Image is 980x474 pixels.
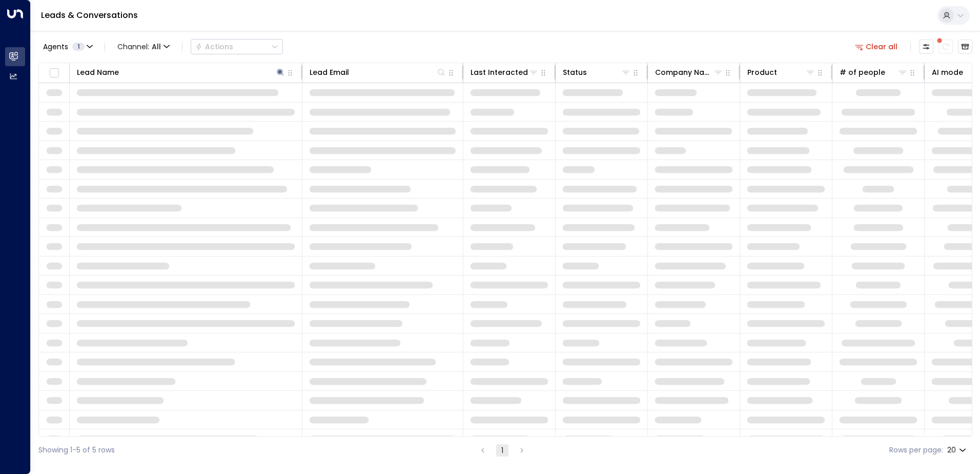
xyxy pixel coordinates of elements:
[191,39,283,54] div: Button group with a nested menu
[958,39,972,54] button: Archived Leads
[919,39,933,54] button: Customize
[38,445,115,456] div: Showing 1-5 of 5 rows
[889,445,943,456] label: Rows per page:
[476,444,528,457] nav: pagination navigation
[471,66,528,78] div: Last Interacted
[113,39,174,54] button: Channel:All
[947,443,968,458] div: 20
[38,39,96,54] button: Agents1
[938,39,953,54] span: There are new threads available. Refresh the grid to view the latest updates.
[41,9,138,21] a: Leads & Conversations
[191,39,283,54] button: Actions
[563,66,587,78] div: Status
[195,42,233,51] div: Actions
[113,39,174,54] span: Channel:
[152,43,161,51] span: All
[43,43,68,50] span: Agents
[310,66,446,78] div: Lead Email
[932,66,963,78] div: AI mode
[471,66,539,78] div: Last Interacted
[77,66,119,78] div: Lead Name
[851,39,902,54] button: Clear all
[840,66,908,78] div: # of people
[655,66,713,78] div: Company Name
[655,66,723,78] div: Company Name
[72,43,85,51] span: 1
[563,66,631,78] div: Status
[840,66,885,78] div: # of people
[747,66,815,78] div: Product
[77,66,285,78] div: Lead Name
[496,444,508,457] button: page 1
[310,66,349,78] div: Lead Email
[747,66,777,78] div: Product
